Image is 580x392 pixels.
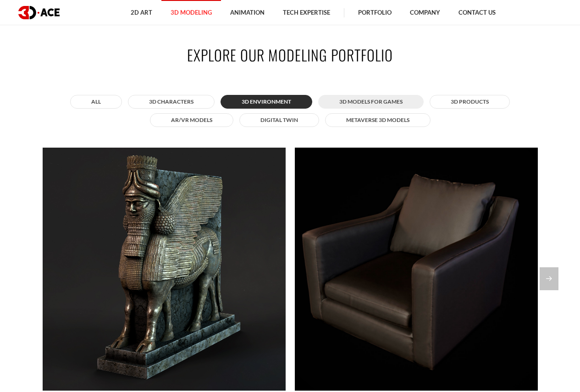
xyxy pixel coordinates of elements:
button: 3D Models for Games [318,95,424,109]
button: 3D Products [430,95,510,109]
button: Digital twin [239,113,319,127]
a: Armchair (Retopology) [295,148,538,391]
div: Next slide [540,267,558,290]
button: Metaverse 3D Models [325,113,431,127]
a: Lamassu lion statue [43,148,286,391]
button: All [70,95,122,109]
h2: Explore our modeling portfolio [36,44,545,65]
button: 3D Environment [221,95,312,109]
button: AR/VR Models [150,113,233,127]
button: 3D Characters [128,95,215,109]
img: logo dark [18,6,60,19]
